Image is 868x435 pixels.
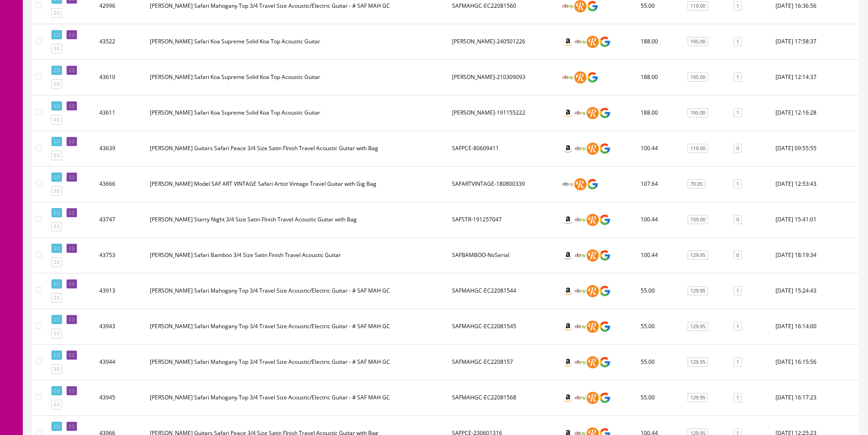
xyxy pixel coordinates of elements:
[146,166,448,202] td: Luna Model SAF ART VINTAGE Safari Artist Vintage Travel Guitar with Gig Bag
[688,179,705,189] a: 70.05
[772,202,858,237] td: 2025-08-29 15:41:01
[599,320,611,333] img: google_shopping
[734,37,742,47] a: 1
[562,392,574,404] img: amazon
[146,131,448,166] td: Luna Guitars Safari Peace 3/4 Size Satin FInish Travel Acoustic Guitar with Bag
[688,393,708,403] a: 129.95
[586,71,599,84] img: google_shopping
[96,273,146,309] td: 43913
[448,202,558,237] td: SAFSTR-191257047
[734,322,742,331] a: 1
[146,344,448,380] td: Luna Safari Mahogany Top 3/4 Travel Size Acoustic/Electric Guitar - # SAF MAH GC
[448,131,558,166] td: SAFPCE-80609411
[586,320,599,333] img: reverb
[96,237,146,273] td: 43753
[637,380,682,415] td: 55.00
[599,142,611,155] img: google_shopping
[637,202,682,237] td: 100.44
[448,273,558,309] td: SAFMAHGC-EC22081544
[562,71,574,84] img: ebay
[574,285,586,297] img: ebay
[688,286,708,296] a: 129.95
[734,357,742,367] a: 1
[146,237,448,273] td: Luna Safari Bamboo 3/4 Size Satin Finish Travel Acoustic Guitar
[586,356,599,368] img: reverb
[96,202,146,237] td: 43747
[734,393,742,403] a: 1
[448,59,558,95] td: SAFKO-210309093
[734,1,742,11] a: 1
[734,251,742,260] a: 0
[448,24,558,59] td: SAFKO-240501226
[599,392,611,404] img: google_shopping
[448,95,558,131] td: SAFKO-191155222
[96,344,146,380] td: 43944
[734,286,742,296] a: 1
[734,108,742,118] a: 1
[146,273,448,309] td: Luna Safari Mahogany Top 3/4 Travel Size Acoustic/Electric Guitar - # SAF MAH GC
[574,71,586,84] img: reverb
[688,215,708,225] a: 159.00
[96,166,146,202] td: 43666
[599,36,611,48] img: google_shopping
[772,95,858,131] td: 2025-08-22 12:16:28
[448,309,558,344] td: SAFMAHGC-EC22081545
[599,214,611,226] img: google_shopping
[562,107,574,119] img: amazon
[688,144,708,153] a: 119.00
[586,249,599,262] img: reverb
[772,380,858,415] td: 2025-09-17 16:17:23
[772,24,858,59] td: 2025-08-18 17:58:37
[562,249,574,262] img: amazon
[574,36,586,48] img: ebay
[96,59,146,95] td: 43610
[772,59,858,95] td: 2025-08-22 12:14:37
[448,166,558,202] td: SAFARTVINTAGE-180800339
[734,144,742,153] a: 0
[574,107,586,119] img: ebay
[146,380,448,415] td: Luna Safari Mahogany Top 3/4 Travel Size Acoustic/Electric Guitar - # SAF MAH GC
[637,273,682,309] td: 55.00
[448,344,558,380] td: SAFMAHGC-EC2208157
[772,309,858,344] td: 2025-09-17 16:14:00
[637,237,682,273] td: 100.44
[688,251,708,260] a: 129.95
[772,273,858,309] td: 2025-09-16 15:24:43
[637,131,682,166] td: 100.44
[688,108,708,118] a: 195.00
[562,142,574,155] img: amazon
[562,178,574,190] img: ebay
[586,178,599,190] img: google_shopping
[772,344,858,380] td: 2025-09-17 16:15:56
[637,59,682,95] td: 188.00
[599,249,611,262] img: google_shopping
[637,309,682,344] td: 55.00
[448,237,558,273] td: SAFBAMBOO-NoSerial
[734,73,742,82] a: 1
[562,320,574,333] img: amazon
[637,344,682,380] td: 55.00
[574,214,586,226] img: ebay
[96,24,146,59] td: 43522
[574,392,586,404] img: ebay
[562,36,574,48] img: amazon
[599,356,611,368] img: google_shopping
[772,237,858,273] td: 2025-08-29 18:19:34
[688,357,708,367] a: 129.95
[574,249,586,262] img: ebay
[599,107,611,119] img: google_shopping
[688,37,708,47] a: 195.00
[772,131,858,166] td: 2025-08-25 09:55:55
[574,320,586,333] img: ebay
[688,73,708,82] a: 195.00
[586,392,599,404] img: reverb
[688,1,708,11] a: 119.00
[772,166,858,202] td: 2025-08-26 12:53:43
[562,285,574,297] img: amazon
[574,178,586,190] img: reverb
[146,309,448,344] td: Luna Safari Mahogany Top 3/4 Travel Size Acoustic/Electric Guitar - # SAF MAH GC
[688,322,708,331] a: 129.95
[562,356,574,368] img: amazon
[146,59,448,95] td: Luna Safari Koa Supreme Solid Koa Top Acoustic Guitar
[734,179,742,189] a: 1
